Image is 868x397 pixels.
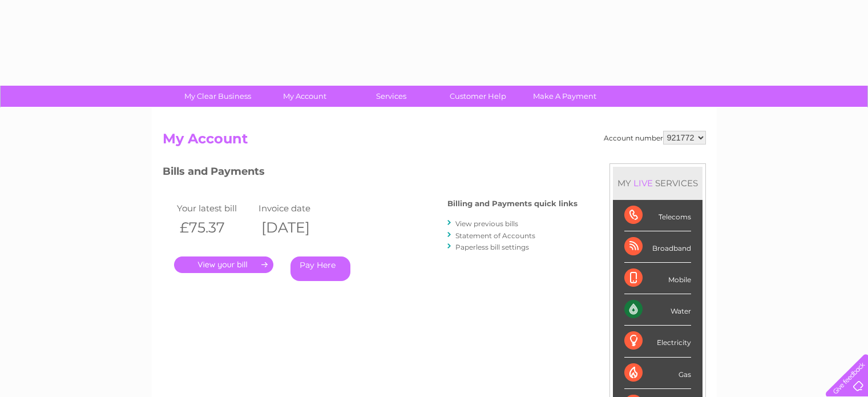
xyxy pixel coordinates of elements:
[431,86,525,107] a: Customer Help
[624,231,691,263] div: Broadband
[455,243,529,251] a: Paperless bill settings
[174,256,273,273] a: .
[631,178,655,189] div: LIVE
[163,163,578,183] h3: Bills and Payments
[624,326,691,357] div: Electricity
[624,200,691,231] div: Telecoms
[174,200,256,216] td: Your latest bill
[163,131,706,153] h2: My Account
[257,86,352,107] a: My Account
[171,86,265,107] a: My Clear Business
[455,231,535,240] a: Statement of Accounts
[624,294,691,326] div: Water
[344,86,438,107] a: Services
[624,358,691,389] div: Gas
[518,86,612,107] a: Make A Payment
[174,216,256,239] th: £75.37
[604,131,706,145] div: Account number
[624,263,691,294] div: Mobile
[613,167,703,199] div: MY SERVICES
[455,219,518,228] a: View previous bills
[290,256,350,281] a: Pay Here
[256,200,338,216] td: Invoice date
[447,199,578,208] h4: Billing and Payments quick links
[256,216,338,239] th: [DATE]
